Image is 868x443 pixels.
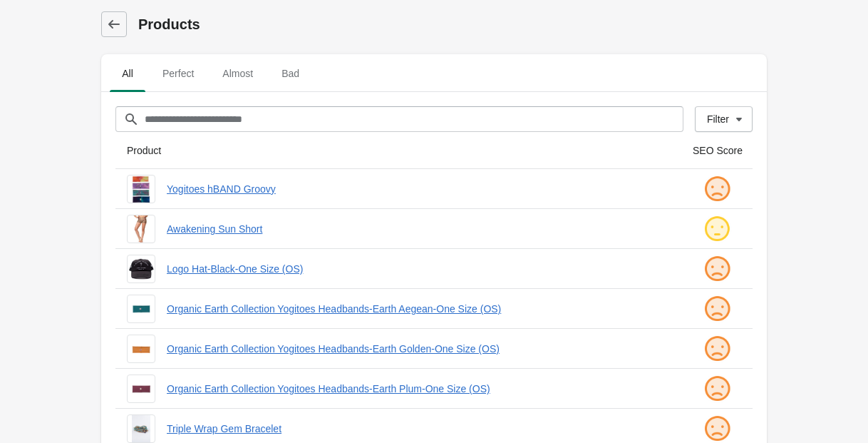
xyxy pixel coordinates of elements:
[115,132,681,169] th: Product
[107,55,148,92] button: All
[167,262,670,276] a: Logo Hat-Black-One Size (OS)
[695,106,753,132] button: Filter
[703,335,731,363] img: sad.png
[110,61,145,86] span: All
[211,61,264,86] span: Almost
[703,414,731,443] img: sad.png
[167,342,670,356] a: Organic Earth Collection Yogitoes Headbands-Earth Golden-One Size (OS)
[208,55,267,92] button: Almost
[167,222,670,236] a: Awakening Sun Short
[707,113,729,125] div: Filter
[151,61,205,86] span: Perfect
[703,175,731,203] img: sad.png
[703,255,731,283] img: sad.png
[148,55,208,92] button: Perfect
[167,422,670,436] a: Triple Wrap Gem Bracelet
[703,375,731,403] img: sad.png
[167,382,670,396] a: Organic Earth Collection Yogitoes Headbands-Earth Plum-One Size (OS)
[703,295,731,323] img: sad.png
[681,132,753,169] th: SEO Score
[270,61,311,86] span: Bad
[138,14,767,34] h1: Products
[167,182,670,196] a: Yogitoes hBAND Groovy
[267,55,314,92] button: Bad
[703,215,731,243] img: ok.png
[167,302,670,316] a: Organic Earth Collection Yogitoes Headbands-Earth Aegean-One Size (OS)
